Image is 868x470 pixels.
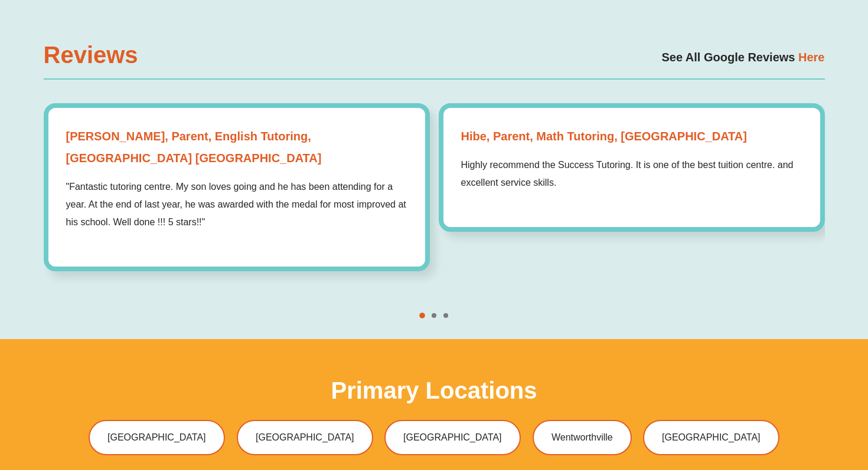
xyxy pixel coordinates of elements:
span: [GEOGRAPHIC_DATA] [662,433,761,442]
span: [GEOGRAPHIC_DATA] [403,433,502,442]
div: 2 / 4 [439,103,825,232]
a: Here [795,51,824,64]
iframe: Chat Widget [665,337,868,470]
a: Wentworthville [533,420,632,455]
span: Here [798,51,824,64]
div: 1 / 4 [44,103,430,271]
span: [GEOGRAPHIC_DATA] [107,433,206,442]
a: [GEOGRAPHIC_DATA] [643,420,779,455]
h2: Primary Locations [331,379,537,402]
span: Wentworthville [552,433,613,442]
p: "Fantastic tutoring centre. My son loves going and he has been attending for a year. At the end o... [66,178,407,231]
strong: [PERSON_NAME], Parent, English Tutoring, [GEOGRAPHIC_DATA] [GEOGRAPHIC_DATA] [66,126,407,169]
h2: Reviews [44,43,182,67]
p: Highly recommend the Success Tutoring. It is one of the best tuition centre. and excellent servic... [461,156,802,191]
strong: Hibe, Parent, Math Tutoring, [GEOGRAPHIC_DATA] [461,126,802,147]
a: [GEOGRAPHIC_DATA] [237,420,373,455]
a: See All Google Reviews [661,51,795,64]
a: [GEOGRAPHIC_DATA] [89,420,225,455]
a: [GEOGRAPHIC_DATA] [384,420,521,455]
span: [GEOGRAPHIC_DATA] [256,433,354,442]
